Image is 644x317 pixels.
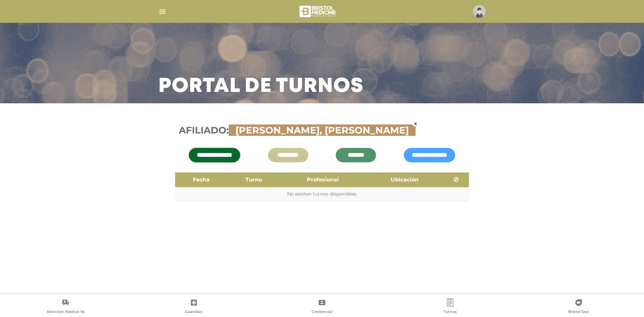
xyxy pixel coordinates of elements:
[412,121,419,126] a: x
[175,187,469,201] td: No existen turnos disponibles.
[299,3,338,19] img: bristol-medicine-blanco.png
[258,299,386,316] a: Credencial
[473,5,486,18] img: profile-placeholder.svg
[179,125,465,136] h3: Afiliado:
[158,78,364,95] h3: Portal de turnos
[312,309,332,315] span: Credencial
[185,309,202,315] span: Guardias
[232,124,412,136] span: [PERSON_NAME], [PERSON_NAME]
[366,172,443,187] th: Ubicación
[175,172,228,187] th: Fecha
[228,172,280,187] th: Turno
[158,7,167,16] img: Cober_menu-lines-white.svg
[279,172,366,187] th: Profesional
[386,299,514,316] a: Turnos
[1,299,129,316] a: Atención Médica Ya
[129,299,258,316] a: Guardias
[568,309,589,315] span: Bristol Doc
[443,309,457,315] span: Turnos
[47,309,85,315] span: Atención Médica Ya
[515,299,643,316] a: Bristol Doc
